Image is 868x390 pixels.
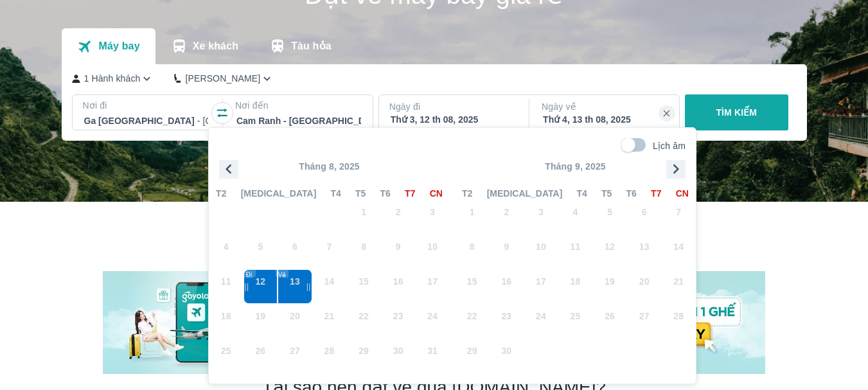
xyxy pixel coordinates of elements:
[462,187,472,200] span: T2
[278,272,287,278] span: Về
[685,94,788,130] button: TÌM KIẾM
[331,187,341,200] span: T4
[235,99,362,112] p: Nơi đến
[542,100,669,113] p: Ngày về
[653,139,686,152] p: Lịch âm
[430,187,443,200] span: CN
[626,187,637,200] span: T6
[716,106,757,119] p: TÌM KIẾM
[103,222,765,245] h2: Chương trình giảm giá
[291,40,332,53] p: Tàu hỏa
[246,272,252,278] span: Đi
[209,160,450,173] p: Tháng 8, 2025
[543,113,668,126] div: Thứ 4, 13 th 08, 2025
[391,113,515,126] div: Thứ 3, 12 th 08, 2025
[455,160,696,173] p: Tháng 9, 2025
[193,40,238,53] p: Xe khách
[98,40,139,53] p: Máy bay
[389,100,517,113] p: Ngày đi
[72,72,154,85] button: 1 Hành khách
[676,187,689,200] span: CN
[405,187,415,200] span: T7
[651,187,661,200] span: T7
[174,72,274,85] button: [PERSON_NAME]
[355,187,366,200] span: T5
[380,187,391,200] span: T6
[241,187,317,200] span: [MEDICAL_DATA]
[216,187,226,200] span: T2
[577,187,587,200] span: T4
[83,99,210,112] p: Nơi đi
[487,187,563,200] span: [MEDICAL_DATA]
[185,72,260,85] p: [PERSON_NAME]
[62,28,347,64] div: transportation tabs
[601,187,612,200] span: T5
[103,271,765,374] img: banner-home
[84,72,141,85] p: 1 Hành khách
